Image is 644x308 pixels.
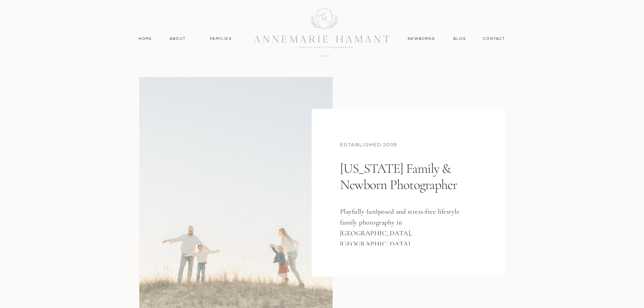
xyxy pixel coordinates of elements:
[340,141,477,150] div: established 2008
[206,36,236,42] a: Families
[340,206,468,245] h3: Playfully (un)posed and stress-free lifestyle family photography in [GEOGRAPHIC_DATA], [GEOGRAPHI...
[136,36,156,42] a: Home
[480,36,509,42] a: contact
[405,36,438,42] a: Newborns
[168,36,188,42] a: About
[340,160,474,219] h1: [US_STATE] Family & Newborn Photographer
[452,36,468,42] a: Blog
